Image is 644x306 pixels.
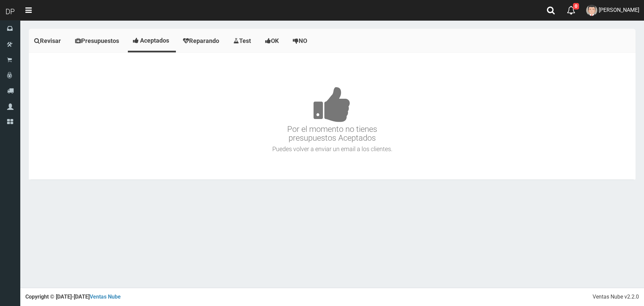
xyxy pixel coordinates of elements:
a: Revisar [29,30,68,51]
span: 0 [573,3,579,9]
img: User Image [586,5,597,16]
span: Presupuestos [81,37,119,44]
strong: Copyright © [DATE]-[DATE] [25,293,121,300]
a: Ventas Nube [90,293,121,300]
h4: Puedes volver a enviar un email a los clientes. [30,146,634,152]
div: Ventas Nube v2.2.0 [593,293,639,301]
a: Test [228,30,258,51]
a: Presupuestos [70,30,126,51]
a: NO [287,30,314,51]
span: OK [271,37,279,44]
span: NO [299,37,307,44]
h3: Por el momento no tienes presupuestos Aceptados [30,66,634,143]
a: Aceptados [128,30,176,51]
span: [PERSON_NAME] [599,7,639,13]
span: Test [239,37,251,44]
span: Revisar [40,37,61,44]
span: Reparando [189,37,219,44]
a: Reparando [178,30,226,51]
a: OK [260,30,286,51]
span: Aceptados [140,37,169,44]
